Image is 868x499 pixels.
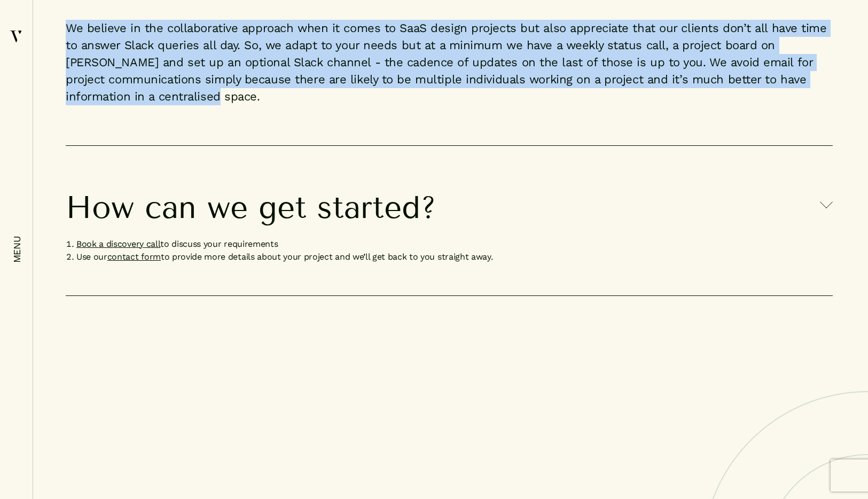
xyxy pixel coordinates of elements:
[66,12,833,113] p: We believe in the collaborative approach when it comes to SaaS design projects but also appreciat...
[12,236,22,263] em: menu
[76,251,833,263] li: Use our to provide more details about your project and we’ll get back to you straight away.
[76,238,160,251] a: Book a discovery call
[76,238,833,251] li: to discuss your requirements
[107,251,161,263] a: contact form
[66,178,833,238] h3: How can we get started?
